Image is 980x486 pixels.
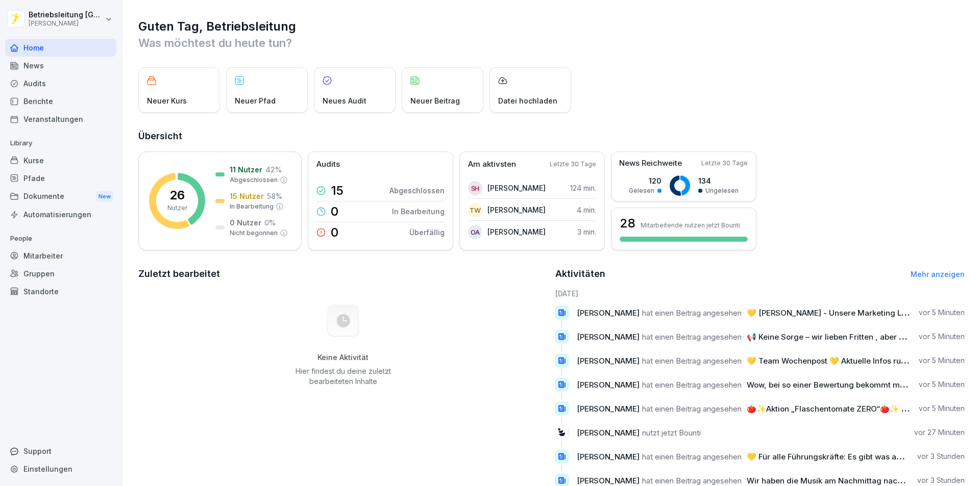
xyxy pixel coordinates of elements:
[5,187,116,206] div: Dokumente
[5,169,116,187] div: Pfade
[577,476,640,485] span: [PERSON_NAME]
[629,186,654,195] p: Gelesen
[577,332,640,342] span: [PERSON_NAME]
[619,158,682,169] p: News Reichweite
[468,203,482,217] div: TW
[230,175,278,185] p: Abgeschlossen
[577,428,640,438] span: [PERSON_NAME]
[577,380,640,390] span: [PERSON_NAME]
[642,476,742,485] span: hat einen Beitrag angesehen
[230,164,262,175] p: 11 Nutzer
[5,247,116,265] a: Mitarbeiter
[291,366,395,387] p: Hier findest du deine zuletzt bearbeiteten Inhalte
[331,185,344,197] p: 15
[410,95,460,106] p: Neuer Beitrag
[167,203,187,213] p: Nutzer
[468,181,482,195] div: SH
[5,442,116,460] div: Support
[642,404,742,414] span: hat einen Beitrag angesehen
[5,110,116,128] a: Veranstaltungen
[577,204,596,215] p: 4 min.
[555,267,605,281] h2: Aktivitäten
[29,11,103,19] p: Betriebsleitung [GEOGRAPHIC_DATA]
[291,353,395,362] h5: Keine Aktivität
[919,403,965,414] p: vor 5 Minuten
[267,191,282,201] p: 58 %
[409,227,445,238] p: Überfällig
[5,39,116,57] a: Home
[169,189,185,201] p: 26
[5,231,116,247] p: People
[919,308,965,318] p: vor 5 Minuten
[919,355,965,366] p: vor 5 Minuten
[5,151,116,169] a: Kurse
[577,404,640,414] span: [PERSON_NAME]
[577,308,640,318] span: [PERSON_NAME]
[487,204,546,215] p: [PERSON_NAME]
[577,452,640,462] span: [PERSON_NAME]
[230,217,261,228] p: 0 Nutzer
[642,308,742,318] span: hat einen Beitrag angesehen
[570,183,596,193] p: 124 min.
[550,160,596,169] p: Letzte 30 Tage
[264,217,276,228] p: 0 %
[498,95,557,106] p: Datei hochladen
[331,206,338,218] p: 0
[138,18,965,35] h1: Guten Tag, Betriebsleitung
[230,228,278,238] p: Nicht begonnen
[747,308,937,318] span: 💛 [PERSON_NAME] - Unsere Marketing Leitung 💛
[5,74,116,92] a: Audits
[698,175,739,186] p: 134
[629,175,661,186] p: 120
[5,92,116,110] a: Berichte
[138,35,965,51] p: Was möchtest du heute tun?
[265,164,282,175] p: 42 %
[5,460,116,478] a: Einstellungen
[5,57,116,74] a: News
[919,379,965,390] p: vor 5 Minuten
[389,185,445,196] p: Abgeschlossen
[392,206,445,217] p: In Bearbeitung
[5,135,116,151] p: Library
[468,225,482,239] div: OA
[642,452,742,462] span: hat einen Beitrag angesehen
[323,95,366,106] p: Neues Audit
[5,283,116,300] a: Standorte
[235,95,276,106] p: Neuer Pfad
[138,267,548,281] h2: Zuletzt bearbeitet
[5,206,116,223] a: Automatisierungen
[914,427,965,438] p: vor 27 Minuten
[29,20,103,27] p: [PERSON_NAME]
[577,356,640,366] span: [PERSON_NAME]
[911,270,965,278] a: Mehr anzeigen
[642,332,742,342] span: hat einen Beitrag angesehen
[917,451,965,462] p: vor 3 Stunden
[147,95,187,106] p: Neuer Kurs
[641,221,740,229] p: Mitarbeitende nutzen jetzt Bounti
[642,380,742,390] span: hat einen Beitrag angesehen
[917,475,965,485] p: vor 3 Stunden
[701,159,748,168] p: Letzte 30 Tage
[331,226,338,239] p: 0
[642,356,742,366] span: hat einen Beitrag angesehen
[705,186,739,195] p: Ungelesen
[5,265,116,283] a: Gruppen
[316,159,340,170] p: Audits
[5,187,116,206] a: DokumenteNew
[555,288,965,299] h6: [DATE]
[96,191,113,202] div: New
[487,226,546,237] p: [PERSON_NAME]
[230,191,264,201] p: 15 Nutzer
[919,331,965,342] p: vor 5 Minuten
[577,226,596,237] p: 3 min.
